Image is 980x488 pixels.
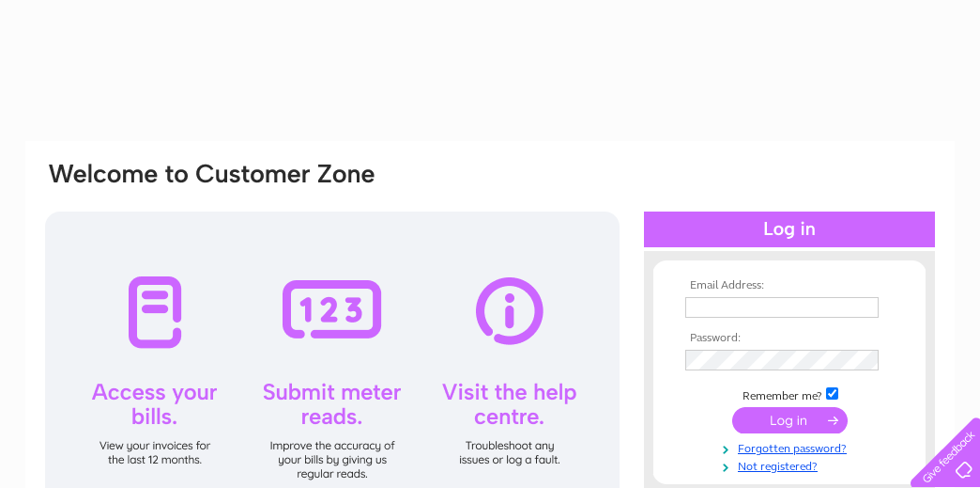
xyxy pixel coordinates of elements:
a: Forgotten password? [685,438,898,456]
th: Email Address: [681,279,898,292]
input: Submit [732,407,848,433]
th: Password: [681,332,898,345]
td: Remember me? [681,385,898,403]
a: Not registered? [685,456,898,474]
